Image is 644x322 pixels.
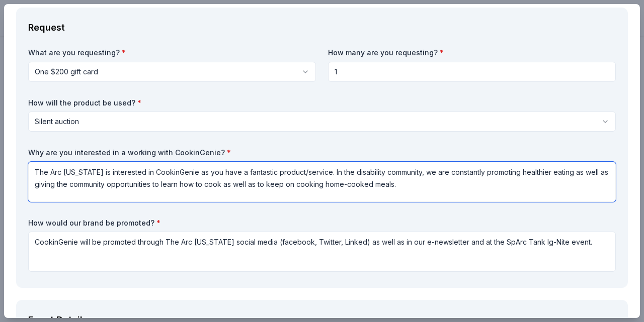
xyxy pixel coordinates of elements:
label: How many are you requesting? [328,48,616,58]
textarea: CookinGenie will be promoted through The Arc [US_STATE] social media (facebook, Twitter, Linked) ... [28,232,616,272]
textarea: The Arc [US_STATE] is interested in CookinGenie as you have a fantastic product/service. In the d... [28,162,616,202]
div: Request [28,20,616,36]
label: How will the product be used? [28,98,616,108]
label: How would our brand be promoted? [28,218,616,228]
label: What are you requesting? [28,48,316,58]
label: Why are you interested in a working with CookinGenie? [28,148,616,158]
